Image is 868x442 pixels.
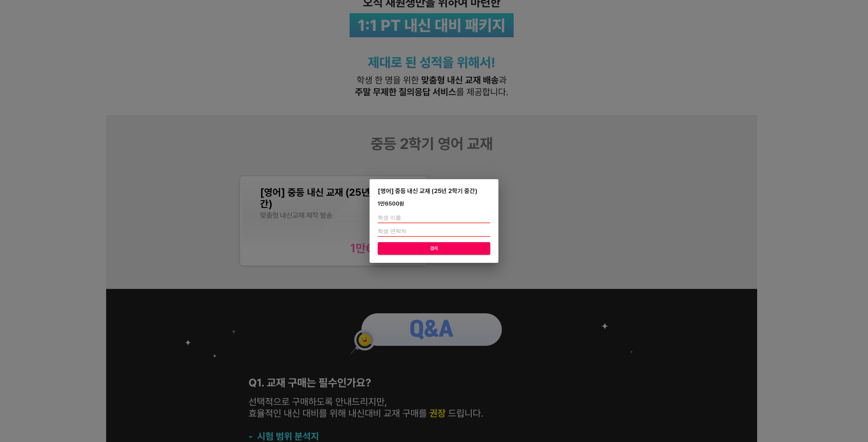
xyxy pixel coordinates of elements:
input: 학생 이름 [378,212,490,223]
div: 1만6500 원 [378,201,404,207]
div: [영어] 중등 내신 교재 (25년 2학기 중간) [378,187,490,194]
input: 학생 연락처 [378,226,490,237]
span: 결제 [383,244,485,253]
button: 결제 [378,242,490,255]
